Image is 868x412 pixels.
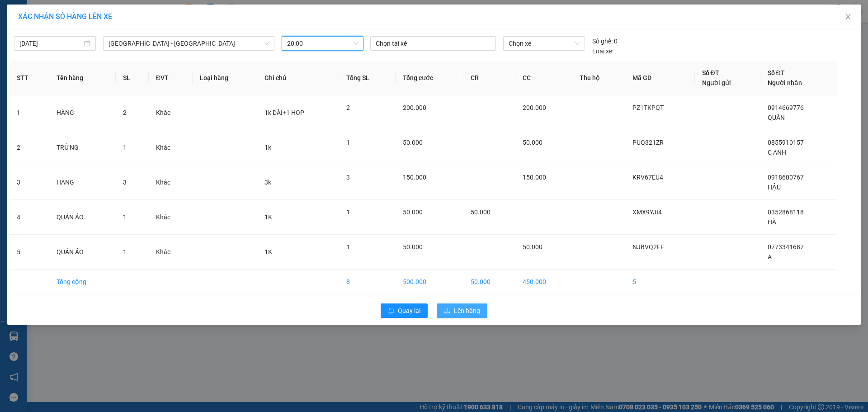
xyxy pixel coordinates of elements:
span: NJBVQ2FF [632,243,664,251]
button: Close [835,5,861,30]
span: Số ĐT [768,69,785,76]
td: 3 [9,165,49,200]
td: HÀNG [49,95,116,130]
span: 3 [123,179,127,186]
td: 4 [9,200,49,235]
span: Lên hàng [454,306,480,316]
span: 20:00 [287,37,358,50]
span: 50.000 [471,208,491,216]
th: Tổng SL [339,61,396,95]
div: 0 [592,36,618,46]
button: uploadLên hàng [437,303,487,318]
span: 1 [346,243,350,251]
td: 5 [625,270,695,294]
td: 5 [9,235,49,270]
span: 50.000 [403,139,423,146]
td: Khác [149,130,193,165]
span: 0773341687 [768,243,804,251]
td: 2 [9,130,49,165]
span: 3 [346,174,350,181]
th: Loại hàng [193,61,257,95]
span: 150.000 [403,174,426,181]
span: 1 [123,144,127,151]
td: Tổng cộng [49,270,116,294]
td: 450.000 [515,270,573,294]
td: TRỨNG [49,130,116,165]
span: 2 [346,104,350,111]
span: 1 [346,139,350,146]
span: Hà Nội - Quảng Bình [108,37,269,50]
span: 200.000 [403,104,426,111]
td: 500.000 [396,270,463,294]
span: PUQ321ZR [632,139,664,146]
span: PZ1TKPQT [632,104,664,111]
span: 3k [264,179,271,186]
span: Số ĐT [702,69,719,76]
span: 0914669776 [768,104,804,111]
span: 50.000 [403,243,423,251]
span: 1K [264,248,272,256]
th: SL [116,61,148,95]
span: XMX9YJI4 [632,208,662,216]
td: 8 [339,270,396,294]
th: CR [463,61,515,95]
span: 0352868118 [768,208,804,216]
span: 1 [346,208,350,216]
span: Chọn xe [509,37,579,50]
th: ĐVT [149,61,193,95]
span: upload [444,308,450,315]
span: Người gửi [702,79,731,86]
span: KRV67EU4 [632,174,663,181]
td: 50.000 [463,270,515,294]
span: C ANH [768,149,786,156]
span: rollback [388,308,394,315]
span: 50.000 [403,208,423,216]
span: 2 [123,109,127,116]
th: STT [9,61,49,95]
td: HÀNG [49,165,116,200]
span: 1k DÀI+1 HOP [264,109,304,116]
span: A [768,253,772,260]
span: 150.000 [523,174,546,181]
span: 50.000 [523,243,542,251]
span: HẬU [768,184,781,191]
span: Quay lại [398,306,420,316]
td: Khác [149,165,193,200]
span: Số ghế: [592,36,613,46]
span: Loại xe: [592,46,613,56]
span: QUÂN [768,114,785,121]
td: 1 [9,95,49,130]
button: rollbackQuay lại [381,303,428,318]
span: 1k [264,144,271,151]
span: down [264,41,269,46]
th: Mã GD [625,61,695,95]
th: CC [515,61,573,95]
th: Tên hàng [49,61,116,95]
span: 50.000 [523,139,542,146]
input: 14/09/2025 [19,38,82,48]
span: 200.000 [523,104,546,111]
td: Khác [149,95,193,130]
th: Thu hộ [572,61,625,95]
span: 1 [123,248,127,256]
span: 0918600767 [768,174,804,181]
td: QUẦN ÁO [49,200,116,235]
span: HÀ [768,218,776,226]
span: 0855910157 [768,139,804,146]
span: 1 [123,213,127,221]
td: Khác [149,235,193,270]
span: Người nhận [768,79,802,86]
td: QUẦN ÁO [49,235,116,270]
th: Ghi chú [257,61,339,95]
span: XÁC NHẬN SỐ HÀNG LÊN XE [18,12,112,21]
td: Khác [149,200,193,235]
th: Tổng cước [396,61,463,95]
span: close [844,13,852,20]
span: 1K [264,213,272,221]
